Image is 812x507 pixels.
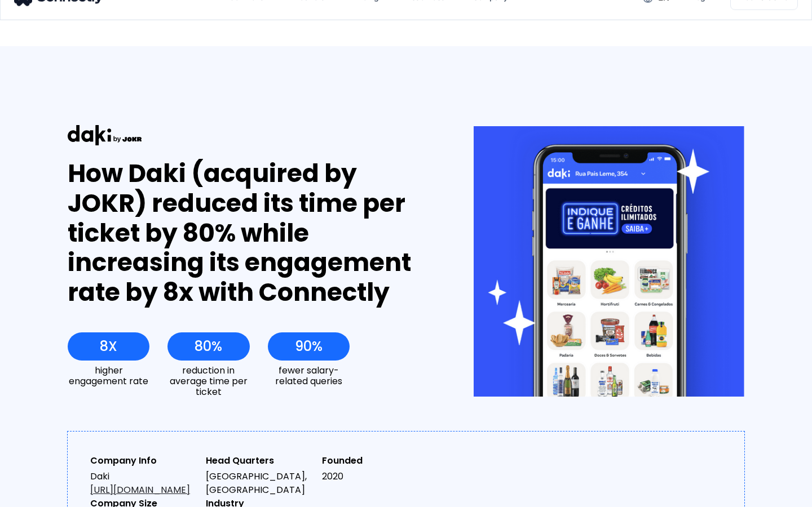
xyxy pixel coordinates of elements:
[11,487,68,503] aside: Language selected: English
[23,487,68,503] ul: Language list
[68,365,149,386] div: higher engagement rate
[206,454,312,468] div: Head Quarters
[90,454,197,468] div: Company Info
[90,470,197,497] div: Daki
[100,339,117,354] div: 8X
[195,339,222,354] div: 80%
[268,365,350,386] div: fewer salary-related queries
[167,365,249,398] div: reduction in average time per ticket
[322,454,429,468] div: Founded
[68,159,433,308] div: How Daki (acquired by JOKR) reduced its time per ticket by 80% while increasing its engagement ra...
[295,339,323,354] div: 90%
[322,470,429,483] div: 2020
[90,483,190,496] a: [URL][DOMAIN_NAME]
[206,470,312,497] div: [GEOGRAPHIC_DATA], [GEOGRAPHIC_DATA]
